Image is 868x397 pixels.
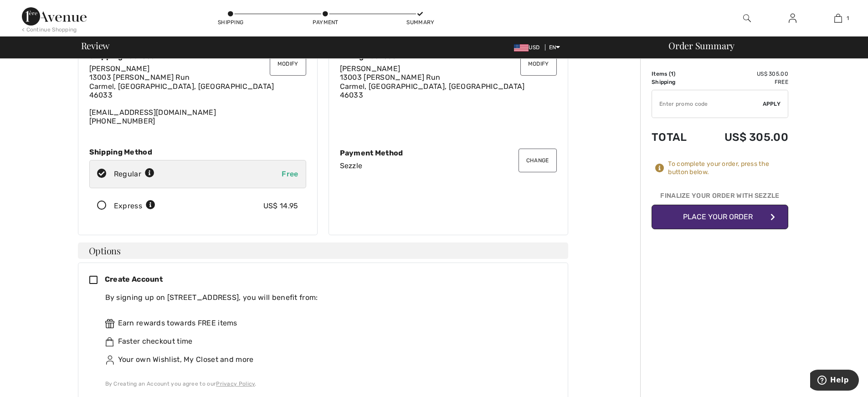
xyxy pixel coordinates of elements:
span: USD [514,44,543,51]
img: search the website [743,13,751,24]
span: Free [282,170,298,178]
span: [PERSON_NAME] [340,64,401,73]
div: Earn rewards towards FREE items [105,318,550,329]
div: Faster checkout time [105,336,550,347]
a: Privacy Policy [216,381,255,387]
iframe: Opens a widget where you can find more information [810,370,859,392]
div: Shipping Method [89,148,306,156]
div: Your own Wishlist, My Closet and more [105,354,550,365]
td: US$ 305.00 [700,122,788,153]
img: 1ère Avenue [22,7,87,26]
div: Express [114,201,155,211]
a: 1 [816,13,860,24]
span: 13003 [PERSON_NAME] Run Carmel, [GEOGRAPHIC_DATA], [GEOGRAPHIC_DATA] 46033 [340,73,525,99]
span: Apply [763,100,781,108]
button: Place Your Order [652,205,788,229]
span: 13003 [PERSON_NAME] Run Carmel, [GEOGRAPHIC_DATA], [GEOGRAPHIC_DATA] 46033 [89,73,274,99]
span: 1 [847,14,849,22]
span: EN [549,44,560,51]
img: rewards.svg [105,319,114,328]
img: ownWishlist.svg [105,356,114,365]
div: By Creating an Account you agree to our . [105,380,550,388]
span: [PERSON_NAME] [89,64,150,73]
input: Promo code [652,90,763,118]
div: Shipping [217,18,244,26]
td: Shipping [652,78,700,86]
div: To complete your order, press the button below. [668,160,788,176]
td: Free [700,78,788,86]
div: [EMAIL_ADDRESS][DOMAIN_NAME] [PHONE_NUMBER] [89,64,306,125]
div: Regular [114,169,154,180]
td: Total [652,122,700,153]
div: Summary [406,18,434,26]
button: Modify [520,52,557,76]
td: US$ 305.00 [700,70,788,78]
img: US Dollar [514,44,529,52]
div: Payment [312,18,339,26]
h4: Options [78,242,568,259]
span: Review [81,41,110,50]
td: Items ( ) [652,70,700,78]
div: By signing up on [STREET_ADDRESS], you will benefit from: [105,292,550,303]
img: faster.svg [105,337,114,346]
div: < Continue Shopping [22,26,77,34]
span: 1 [671,71,673,77]
a: Sign In [781,13,804,24]
div: Order Summary [657,41,863,50]
div: Finalize Your Order with Sezzle [652,191,788,205]
div: Payment Method [340,149,557,157]
div: Sezzle [340,161,557,170]
span: Create Account [105,275,163,284]
button: Change [519,149,557,172]
img: My Info [789,13,796,24]
button: Modify [270,52,306,76]
div: US$ 14.95 [263,201,298,211]
img: My Bag [834,13,842,24]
